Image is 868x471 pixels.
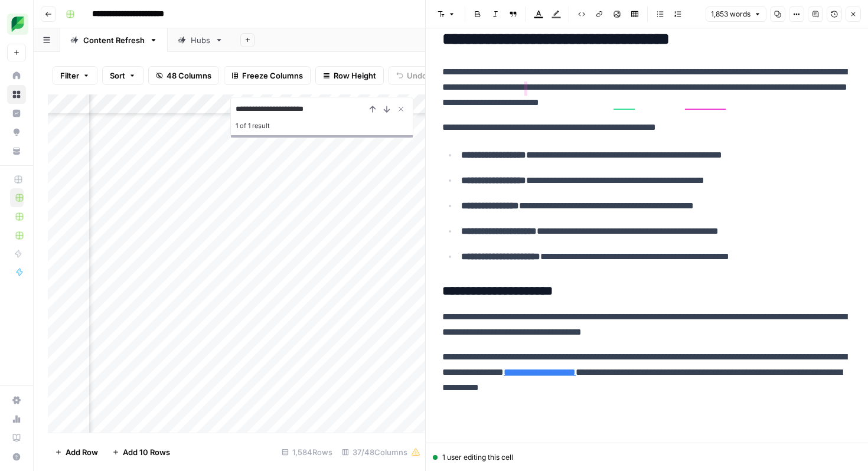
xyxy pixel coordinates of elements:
img: SproutSocial Logo [7,14,28,35]
button: Sort [102,66,143,85]
a: Opportunities [7,123,26,142]
button: Filter [53,66,97,85]
a: Hubs [168,28,233,52]
span: Freeze Columns [242,70,303,81]
a: Usage [7,410,26,429]
div: 37/48 Columns [337,443,425,462]
button: Next Result [380,102,394,116]
div: 1,584 Rows [277,443,337,462]
button: Help + Support [7,447,26,466]
span: 1,853 words [711,9,750,19]
button: Add Row [48,443,105,462]
a: Learning Hub [7,429,26,447]
span: Add 10 Rows [123,446,170,458]
a: Settings [7,391,26,410]
button: Previous Result [366,102,380,116]
div: 1 of 1 result [236,119,408,133]
span: Add Row [66,446,98,458]
div: Hubs [191,34,210,46]
button: Undo [389,66,435,85]
button: Add 10 Rows [105,443,177,462]
button: Row Height [315,66,384,85]
button: Workspace: SproutSocial [7,9,26,39]
a: Content Refresh [60,28,168,52]
a: Your Data [7,142,26,161]
span: Sort [110,70,125,81]
button: 1,853 words [706,6,766,22]
span: Undo [407,70,427,81]
button: 48 Columns [148,66,219,85]
button: Close Search [394,102,408,116]
a: Home [7,66,26,85]
div: 1 user editing this cell [433,452,861,463]
div: Content Refresh [83,34,145,46]
a: Insights [7,104,26,123]
button: Freeze Columns [224,66,311,85]
a: Browse [7,85,26,104]
span: 48 Columns [167,70,211,81]
span: Row Height [334,70,376,81]
span: Filter [60,70,79,81]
